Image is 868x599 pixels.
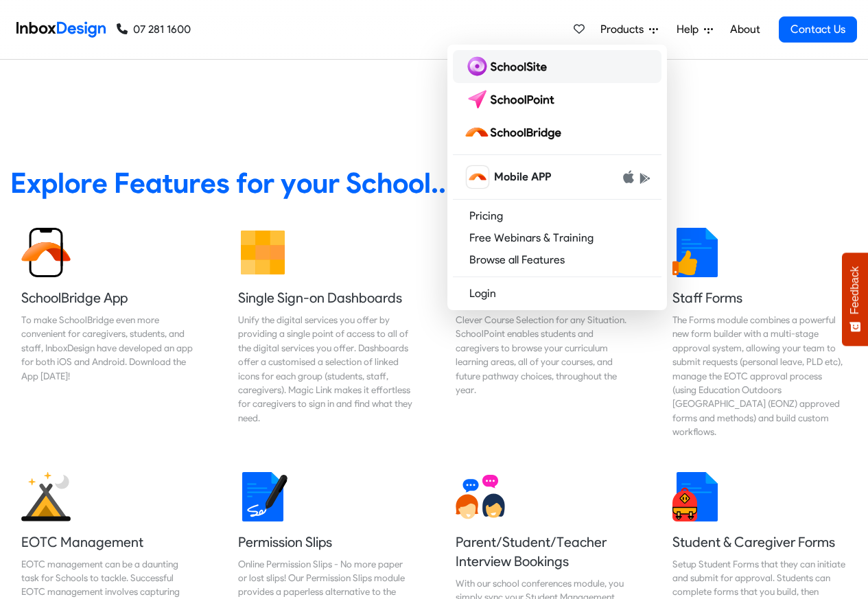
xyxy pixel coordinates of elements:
[238,228,288,277] img: 2022_01_13_icon_grid.svg
[21,288,196,307] h5: SchoolBridge App
[456,472,505,521] img: 2022_01_13_icon_conversation.svg
[672,532,847,552] h5: Student & Caregiver Forms
[21,228,71,277] img: 2022_01_13_icon_sb_app.svg
[456,313,630,397] div: Clever Course Selection for any Situation. SchoolPoint enables students and caregivers to browse ...
[600,21,649,38] span: Products
[849,266,861,314] span: Feedback
[672,313,847,439] div: The Forms module combines a powerful new form builder with a multi-stage approval system, allowin...
[447,45,667,310] div: Products
[672,288,847,307] h5: Staff Forms
[227,217,423,450] a: Single Sign-on Dashboards Unify the digital services you offer by providing a single point of acc...
[21,472,71,521] img: 2022_01_25_icon_eonz.svg
[467,166,489,188] img: schoolbridge icon
[464,56,552,78] img: schoolsite logo
[726,16,764,43] a: About
[456,532,630,571] h5: Parent/Student/Teacher Interview Bookings
[10,165,858,200] heading: Explore Features for your School...
[21,532,196,552] h5: EOTC Management
[672,472,722,521] img: 2022_01_13_icon_student_form.svg
[238,313,412,425] div: Unify the digital services you offer by providing a single point of access to all of the digital ...
[671,16,718,43] a: Help
[464,121,567,143] img: schoolbridge logo
[453,205,661,227] a: Pricing
[842,252,868,346] button: Feedback - Show survey
[238,288,412,307] h5: Single Sign-on Dashboards
[677,21,704,38] span: Help
[453,283,661,305] a: Login
[453,249,661,271] a: Browse all Features
[117,21,191,38] a: 07 281 1600
[661,217,858,450] a: Staff Forms The Forms module combines a powerful new form builder with a multi-stage approval sys...
[445,217,641,450] a: Course Selection Clever Course Selection for any Situation. SchoolPoint enables students and care...
[595,16,664,43] a: Products
[238,532,412,552] h5: Permission Slips
[672,228,722,277] img: 2022_01_13_icon_thumbsup.svg
[453,227,661,249] a: Free Webinars & Training
[494,169,551,185] span: Mobile APP
[464,89,561,110] img: schoolpoint logo
[238,472,288,521] img: 2022_01_18_icon_signature.svg
[453,161,661,193] a: schoolbridge icon Mobile APP
[10,217,207,450] a: SchoolBridge App To make SchoolBridge even more convenient for caregivers, students, and staff, I...
[779,16,857,43] a: Contact Us
[21,313,196,383] div: To make SchoolBridge even more convenient for caregivers, students, and staff, InboxDesign have d...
